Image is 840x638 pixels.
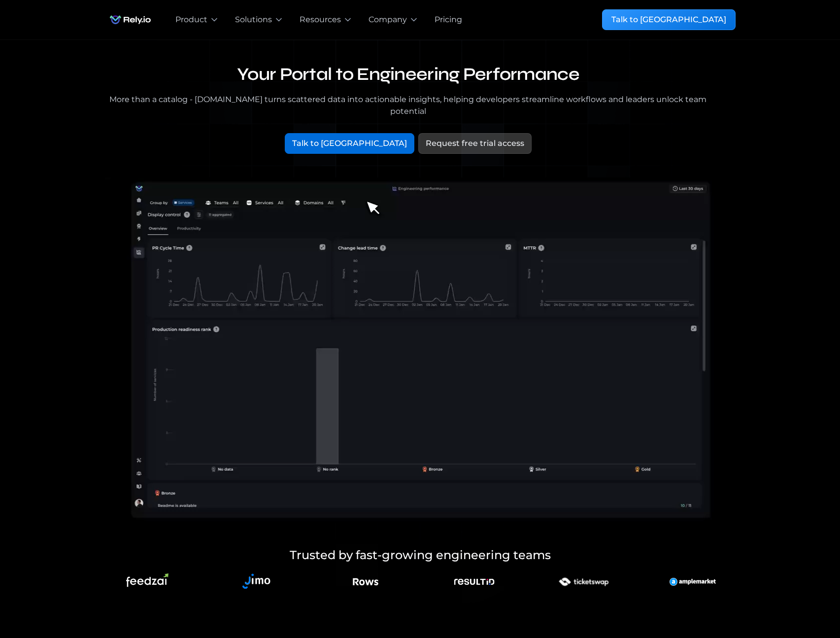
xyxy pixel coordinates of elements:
[105,94,712,117] div: More than a catalog - [DOMAIN_NAME] turns scattered data into actionable insights, helping develo...
[105,10,156,30] a: home
[300,14,341,26] div: Resources
[369,14,407,26] div: Company
[105,64,712,86] h1: Your Portal to Engineering Performance
[426,138,524,149] div: Request free trial access
[235,14,272,26] div: Solutions
[546,568,621,596] img: An illustration of an explorer using binoculars
[352,568,379,596] img: An illustration of an explorer using binoculars
[285,133,414,154] a: Talk to [GEOGRAPHIC_DATA]
[670,568,716,596] img: An illustration of an explorer using binoculars
[602,9,736,30] a: Talk to [GEOGRAPHIC_DATA]
[292,138,407,149] div: Talk to [GEOGRAPHIC_DATA]
[203,546,637,564] h5: Trusted by fast-growing engineering teams
[435,14,462,26] a: Pricing
[105,10,156,30] img: Rely.io logo
[175,14,207,26] div: Product
[611,14,726,26] div: Talk to [GEOGRAPHIC_DATA]
[126,573,168,590] img: An illustration of an explorer using binoculars
[453,568,495,596] img: An illustration of an explorer using binoculars
[418,133,532,154] a: Request free trial access
[237,568,275,596] img: An illustration of an explorer using binoculars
